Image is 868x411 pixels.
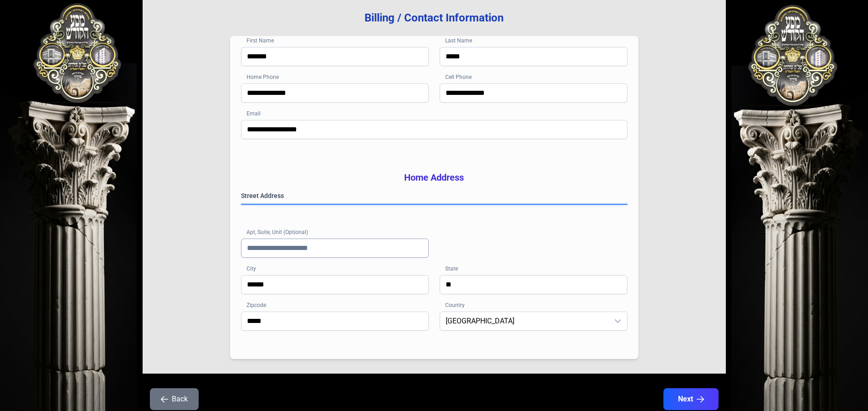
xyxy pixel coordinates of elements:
button: Back [150,388,199,410]
span: United States [440,312,609,330]
div: dropdown trigger [609,312,627,330]
button: Next [663,388,719,410]
h3: Home Address [241,171,627,184]
h3: Billing / Contact Information [157,10,711,25]
label: Street Address [241,191,627,200]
